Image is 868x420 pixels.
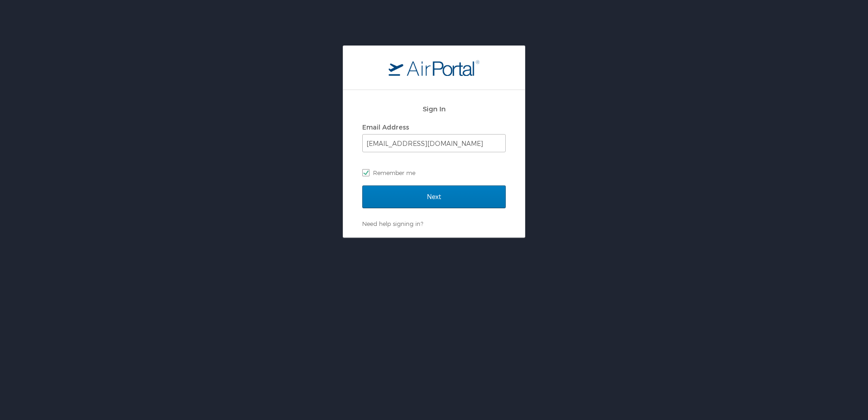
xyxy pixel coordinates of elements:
a: Need help signing in? [362,220,423,227]
input: Next [362,185,506,208]
label: Email Address [362,123,409,131]
label: Remember me [362,166,506,180]
h2: Sign In [362,104,506,114]
img: logo [389,60,479,76]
